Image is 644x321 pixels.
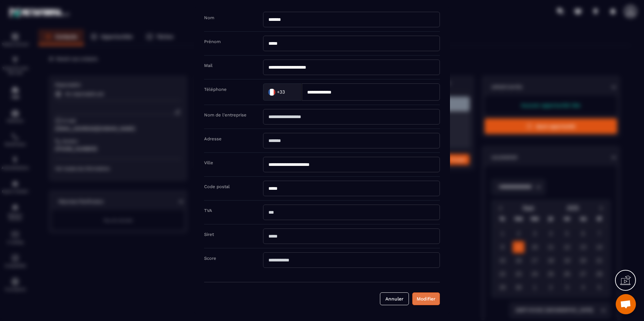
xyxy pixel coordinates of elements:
[412,292,440,305] button: Modifier
[380,292,409,305] button: Annuler
[204,256,216,261] label: Score
[204,208,212,213] label: TVA
[204,15,214,20] label: Nom
[616,294,636,314] div: Ouvrir le chat
[277,88,285,95] span: +33
[204,63,213,68] label: Mail
[263,83,302,101] div: Search for option
[204,39,221,44] label: Prénom
[204,112,247,117] label: Nom de l'entreprise
[204,232,214,237] label: Siret
[286,87,295,97] input: Search for option
[204,184,230,189] label: Code postal
[265,85,279,99] img: Country Flag
[204,87,227,92] label: Téléphone
[204,136,222,141] label: Adresse
[204,160,213,165] label: Ville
